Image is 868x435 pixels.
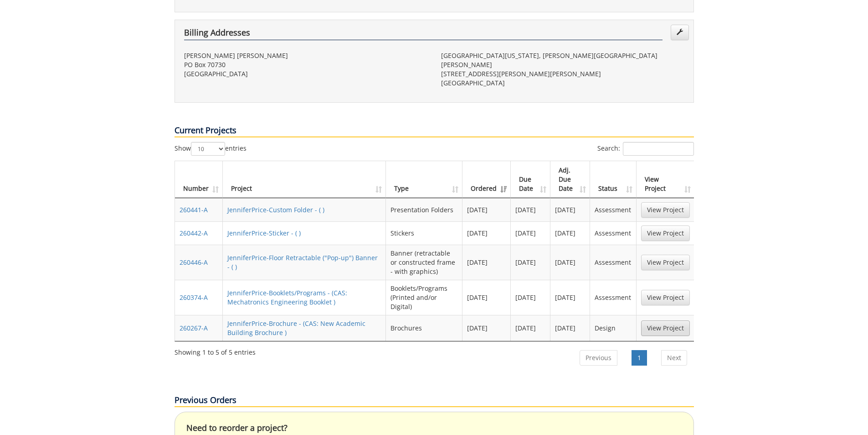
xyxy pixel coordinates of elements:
p: PO Box 70730 [184,60,427,69]
td: Presentation Folders [386,198,462,221]
label: Search: [597,142,694,156]
a: 260446-A [180,258,208,267]
th: Status: activate to sort column ascending [590,161,636,198]
td: Assessment [590,245,636,280]
td: Stickers [386,221,462,245]
th: View Project: activate to sort column ascending [637,161,694,198]
a: View Project [641,255,690,270]
a: 260442-A [180,229,208,237]
td: [DATE] [462,221,511,245]
td: [DATE] [462,245,511,280]
p: [PERSON_NAME] [PERSON_NAME] [184,51,427,60]
td: Banner (retractable or constructed frame - with graphics) [386,245,462,280]
td: [DATE] [511,315,551,341]
td: Design [590,315,636,341]
th: Project: activate to sort column ascending [223,161,386,198]
td: Brochures [386,315,462,341]
p: [GEOGRAPHIC_DATA] [184,69,427,79]
th: Number: activate to sort column ascending [175,161,223,198]
td: [DATE] [550,315,590,341]
td: [DATE] [462,198,511,221]
input: Search: [623,142,694,156]
th: Type: activate to sort column ascending [386,161,462,198]
a: 1 [632,350,647,366]
a: View Project [641,320,690,336]
th: Ordered: activate to sort column ascending [462,161,511,198]
a: JenniferPrice-Floor Retractable ("Pop-up") Banner - ( ) [227,253,378,271]
a: JenniferPrice-Sticker - ( ) [227,229,301,237]
a: JenniferPrice-Brochure - (CAS: New Academic Building Brochure ) [227,319,365,337]
td: [DATE] [550,280,590,315]
a: Next [661,350,687,366]
a: View Project [641,202,690,218]
td: [DATE] [550,198,590,221]
a: 260374-A [180,293,208,302]
p: [GEOGRAPHIC_DATA][US_STATE], [PERSON_NAME][GEOGRAPHIC_DATA][PERSON_NAME] [441,51,684,69]
h4: Need to reorder a project? [186,424,682,433]
a: JenniferPrice-Booklets/Programs - (CAS: Mechatronics Engineering Booklet ) [227,288,347,306]
select: Showentries [191,142,225,156]
td: [DATE] [550,221,590,245]
div: Showing 1 to 5 of 5 entries [175,344,256,357]
a: 260441-A [180,205,208,214]
p: [GEOGRAPHIC_DATA] [441,79,684,88]
td: Assessment [590,221,636,245]
a: View Project [641,290,690,305]
th: Due Date: activate to sort column ascending [511,161,551,198]
td: Assessment [590,198,636,221]
td: [DATE] [511,245,551,280]
a: 260267-A [180,324,208,332]
a: Edit Addresses [671,25,689,40]
a: View Project [641,225,690,241]
h4: Billing Addresses [184,28,663,40]
label: Show entries [175,142,247,156]
a: JenniferPrice-Custom Folder - ( ) [227,205,324,214]
p: Previous Orders [175,394,694,407]
td: [DATE] [462,280,511,315]
td: [DATE] [462,315,511,341]
td: [DATE] [511,198,551,221]
th: Adj. Due Date: activate to sort column ascending [550,161,590,198]
td: [DATE] [511,280,551,315]
td: Assessment [590,280,636,315]
p: Current Projects [175,125,694,137]
td: Booklets/Programs (Printed and/or Digital) [386,280,462,315]
td: [DATE] [511,221,551,245]
a: Previous [580,350,617,366]
p: [STREET_ADDRESS][PERSON_NAME][PERSON_NAME] [441,69,684,79]
td: [DATE] [550,245,590,280]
